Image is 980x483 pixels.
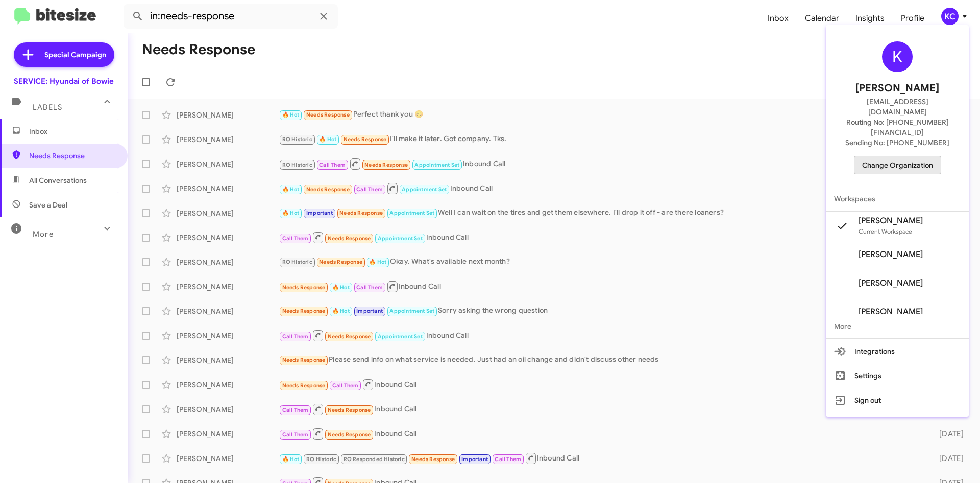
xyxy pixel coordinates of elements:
[826,363,969,388] button: Settings
[838,117,957,137] span: Routing No: [PHONE_NUMBER][FINANCIAL_ID]
[882,41,913,72] div: K
[826,314,969,338] span: More
[862,156,933,174] span: Change Organization
[845,137,949,148] span: Sending No: [PHONE_NUMBER]
[826,187,969,211] span: Workspaces
[826,388,969,412] button: Sign out
[859,307,923,317] span: [PERSON_NAME]
[859,249,923,260] span: [PERSON_NAME]
[826,339,969,363] button: Integrations
[854,156,941,174] button: Change Organization
[838,97,957,117] span: [EMAIL_ADDRESS][DOMAIN_NAME]
[859,216,923,226] span: [PERSON_NAME]
[855,80,939,97] span: [PERSON_NAME]
[859,278,923,288] span: [PERSON_NAME]
[859,227,912,235] span: Current Workspace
